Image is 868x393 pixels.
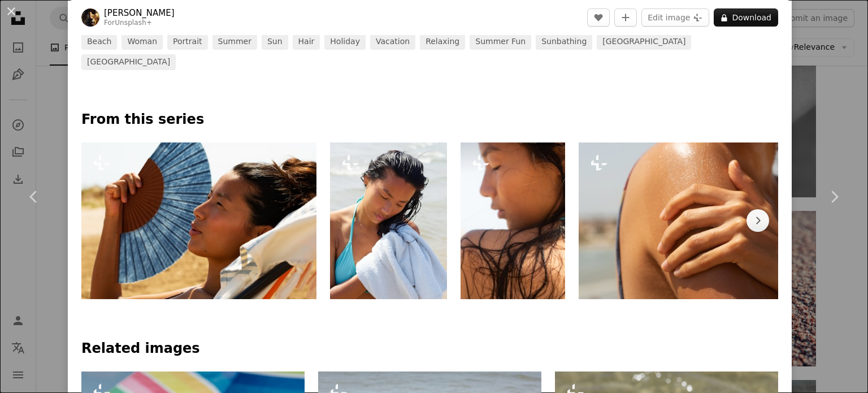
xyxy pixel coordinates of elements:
a: portrait [167,34,207,50]
a: woman [121,34,163,50]
a: hair [293,34,320,50]
img: a woman sitting in a beach chair holding an umbrella [81,142,316,299]
img: a close up of a woman's arm and shoulder [579,142,814,299]
a: relaxing [420,34,465,50]
a: a close up of a woman's arm and shoulder [579,215,814,226]
p: From this series [81,111,778,129]
img: a woman in a blue bikini holding a white towel [330,142,448,299]
a: a young girl holding a cell phone to her ear [461,215,565,226]
a: [GEOGRAPHIC_DATA] [597,34,691,50]
button: Like [587,8,610,27]
a: [PERSON_NAME] [104,7,175,19]
a: holiday [324,34,366,50]
h4: Related images [81,340,778,358]
a: sunbathing [536,34,592,50]
a: summer [212,34,257,50]
img: a young girl holding a cell phone to her ear [461,142,565,299]
a: vacation [370,34,415,50]
img: Go to Leandro Crespi's profile [81,8,99,27]
a: [GEOGRAPHIC_DATA] [81,54,176,70]
button: Download [714,8,778,27]
div: For [104,19,175,28]
a: a woman sitting in a beach chair holding an umbrella [81,215,316,226]
button: scroll list to the right [747,209,769,232]
button: Add to Collection [614,8,637,27]
a: summer fun [470,34,531,50]
a: beach [81,34,117,50]
a: Next [800,142,868,251]
button: Edit image [641,8,709,27]
a: a woman in a blue bikini holding a white towel [330,215,448,226]
a: Unsplash+ [115,19,152,27]
a: sun [262,34,288,50]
